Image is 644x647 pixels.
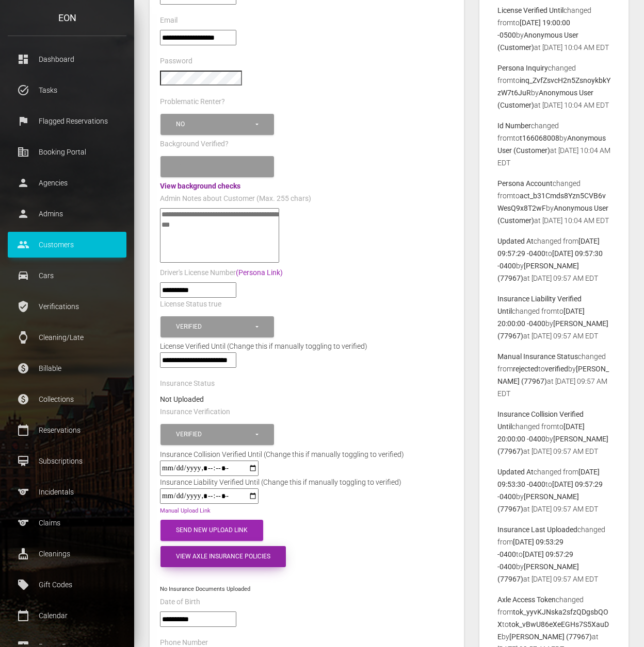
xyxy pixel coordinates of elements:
b: Updated At [497,468,534,476]
p: changed from to by at [DATE] 09:57 AM EDT [497,235,610,284]
small: No Insurance Documents Uploaded [160,586,250,592]
b: tok_vBwU86eXeEGHs7S5XauDE [497,620,609,641]
a: drive_eta Cars [8,263,126,288]
b: Anonymous User (Customer) [497,89,593,109]
div: Please select [176,162,254,171]
b: verified [545,365,568,373]
a: dashboard Dashboard [8,46,126,72]
b: Id Number [497,122,531,130]
p: Customers [15,237,119,252]
p: Collections [15,391,119,407]
label: Background Verified? [160,139,229,149]
b: [PERSON_NAME] (77967) [497,262,579,282]
p: Cleanings [15,546,119,561]
a: person Agencies [8,170,126,196]
label: Password [160,56,192,66]
b: [PERSON_NAME] (77967) [497,563,579,583]
a: calendar_today Calendar [8,603,126,628]
b: [DATE] 09:53:29 -0400 [497,538,564,558]
b: [DATE] 09:57:29 -0400 [497,550,573,571]
b: Axle Access Token [497,595,556,604]
p: Incidentals [15,484,119,500]
b: [PERSON_NAME] (77967) [497,365,609,385]
p: changed from to by at [DATE] 09:57 AM EDT [497,523,610,585]
button: Send New Upload Link [160,520,263,541]
a: sports Incidentals [8,479,126,505]
p: changed from to by at [DATE] 10:04 AM EDT [497,120,610,169]
div: Verified [176,322,254,331]
label: Admin Notes about Customer (Max. 255 chars) [160,194,311,204]
p: Calendar [15,608,119,623]
b: [PERSON_NAME] (77967) [497,492,579,513]
p: Verifications [15,299,119,314]
a: watch Cleaning/Late [8,325,126,350]
div: Verified [176,430,254,439]
button: Verified [160,424,274,445]
p: changed from to by at [DATE] 09:57 AM EDT [497,293,610,342]
div: Insurance Collision Verified Until (Change this if manually toggling to verified) [152,448,412,461]
b: License Verified Until [497,6,564,14]
button: Verified [160,316,274,337]
p: Billable [15,361,119,376]
label: License Status true [160,299,221,310]
b: [DATE] 19:00:00 -0500 [497,19,570,39]
b: Updated At [497,237,534,245]
b: rejected [513,365,538,373]
button: No [160,114,274,135]
p: Flagged Reservations [15,113,119,129]
b: Insurance Liability Verified Until [497,295,582,315]
p: Tasks [15,82,119,98]
b: Insurance Last Uploaded [497,525,577,534]
b: t166068008 [520,134,559,142]
p: changed from to by at [DATE] 09:57 AM EDT [497,466,610,515]
a: corporate_fare Booking Portal [8,139,126,165]
b: act_b31Cmds8Yzn5CVB6vWesQ9x8T2wF [497,192,606,212]
button: Please select [160,156,274,177]
p: changed from to by at [DATE] 10:04 AM EDT [497,4,610,54]
p: changed from to by at [DATE] 09:57 AM EDT [497,408,610,457]
a: person Admins [8,201,126,227]
p: changed from to by at [DATE] 09:57 AM EDT [497,350,610,400]
b: [PERSON_NAME] (77967) [497,435,608,455]
b: Persona Inquiry [497,64,548,72]
b: Insurance Collision Verified Until [497,410,584,431]
label: Insurance Verification [160,407,230,417]
b: Manual Insurance Status [497,352,578,361]
a: sports Claims [8,510,126,536]
b: tok_yyvKJNska2sfzQDgsbQOX [497,608,608,628]
a: task_alt Tasks [8,77,126,103]
div: License Verified Until (Change this if manually toggling to verified) [152,340,461,352]
a: paid Collections [8,386,126,412]
p: Agencies [15,175,119,191]
a: card_membership Subscriptions [8,448,126,474]
p: Subscriptions [15,453,119,469]
p: Booking Portal [15,144,119,160]
a: flag Flagged Reservations [8,108,126,134]
div: Insurance Liability Verified Until (Change this if manually toggling to verified) [152,476,409,488]
a: Manual Upload Link [160,507,211,514]
label: Driver's License Number [160,268,283,278]
label: Email [160,15,178,26]
label: Problematic Renter? [160,97,225,107]
a: calendar_today Reservations [8,417,126,443]
strong: Not Uploaded [160,395,204,403]
p: changed from to by at [DATE] 10:04 AM EDT [497,62,610,111]
label: Date of Birth [160,597,200,607]
p: Dashboard [15,52,119,67]
b: Persona Account [497,179,553,188]
a: paid Billable [8,355,126,381]
b: [PERSON_NAME] (77967) [497,319,608,340]
p: Claims [15,515,119,531]
p: Gift Codes [15,577,119,592]
b: inq_ZvfZsvcH2n5ZsnoykbkYzW7t6JuR [497,76,610,97]
p: Cleaning/Late [15,330,119,345]
button: View Axle Insurance Policies [160,546,286,567]
a: View background checks [160,182,240,190]
div: No [176,120,254,129]
b: [PERSON_NAME] (77967) [509,633,592,641]
p: Cars [15,268,119,283]
a: verified_user Verifications [8,294,126,319]
p: Reservations [15,422,119,438]
a: cleaning_services Cleanings [8,541,126,567]
a: people Customers [8,232,126,258]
